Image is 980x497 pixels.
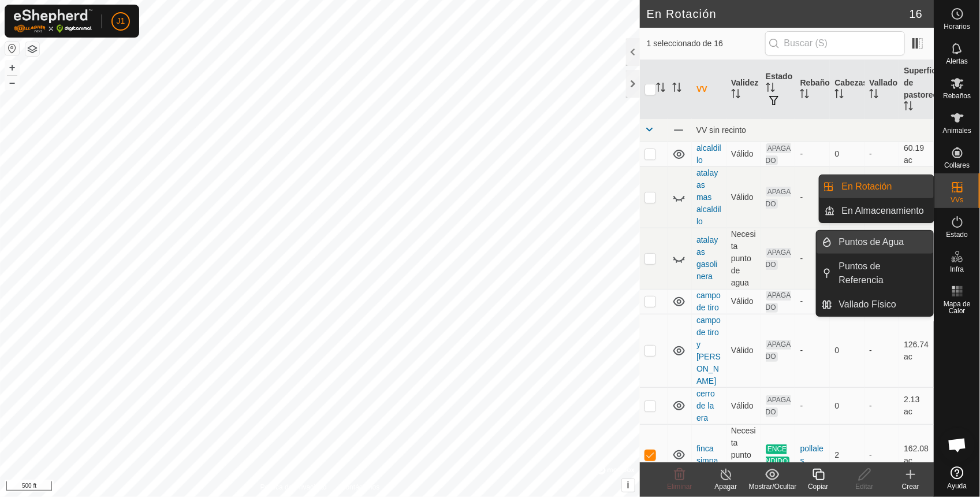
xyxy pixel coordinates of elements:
p-sorticon: Activar para ordenar [869,91,878,100]
span: J1 [117,15,125,27]
span: Collares [944,162,970,169]
td: - [865,424,899,485]
div: - [800,253,825,265]
a: Contáctenos [341,482,379,492]
span: Vallado Físico [839,298,896,311]
a: campo de tiro y [PERSON_NAME] [696,316,721,385]
div: - [800,344,825,357]
td: Necesita punto de agua [726,228,761,289]
span: Ayuda [948,483,967,489]
span: Eliminar [667,483,692,491]
p-sorticon: Activar para ordenar [731,91,740,100]
div: pollales [800,443,825,467]
div: Apagar [703,481,749,492]
li: En Rotación [819,175,934,198]
td: - [865,387,899,424]
li: Vallado Físico [817,293,934,316]
span: VVs [951,196,963,203]
span: Estado [947,231,968,238]
a: Vallado Físico [832,293,933,316]
td: Válido [726,142,761,166]
span: APAGADO [766,248,791,270]
span: APAGADO [766,395,791,417]
td: 60.19 ac [899,142,934,166]
a: cerro de la era [696,389,715,422]
p-sorticon: Activar para ordenar [656,84,665,94]
span: Animales [943,127,971,134]
td: 0 [830,166,865,228]
div: - [800,400,825,412]
span: Horarios [944,23,970,30]
a: Puntos de Referencia [832,255,933,292]
input: Buscar (S) [765,31,905,55]
a: En Rotación [835,175,934,198]
div: VV sin recinto [696,125,929,135]
td: 98.4 ac [899,228,934,289]
a: finca simpa [696,444,718,465]
td: - [865,142,899,166]
span: APAGADO [766,143,791,165]
td: - [865,314,899,387]
span: Puntos de Agua [839,235,904,249]
span: Mapa de Calor [937,301,977,314]
span: 1 seleccionado de 16 [647,38,765,50]
p-sorticon: Activar para ordenar [834,91,844,100]
a: campo de tiro [696,291,721,312]
td: Necesita punto de agua [726,424,761,485]
td: Válido [726,387,761,424]
th: Validez [726,60,761,119]
a: Puntos de Agua [832,231,933,254]
span: Alertas [947,58,968,65]
th: Estado [761,60,796,119]
li: Puntos de Agua [817,231,934,254]
td: 2 [830,424,865,485]
td: 0 [830,387,865,424]
p-sorticon: Activar para ordenar [766,84,775,94]
span: APAGADO [766,187,791,209]
td: - [865,228,899,289]
a: atalayas gasolinera [696,235,718,281]
span: APAGADO [766,340,791,362]
td: 162.08 ac [899,424,934,485]
a: Política de Privacidad [260,482,327,492]
td: 0 [830,142,865,166]
div: Copiar [795,481,841,492]
td: 2.13 ac [899,387,934,424]
a: atalayas mas alcaldillo [696,168,721,226]
span: i [627,480,629,490]
span: ENCENDIDO [766,444,790,466]
span: En Almacenamiento [842,204,924,218]
td: Válido [726,166,761,228]
li: Puntos de Referencia [817,255,934,292]
div: - [800,295,825,307]
td: 119.82 ac [899,166,934,228]
span: 16 [910,5,922,23]
h2: En Rotación [647,7,910,21]
button: Capas del Mapa [25,42,39,56]
div: Crear [888,481,934,492]
button: i [622,479,635,492]
th: VV [692,60,726,119]
td: 0 [830,228,865,289]
button: – [5,76,19,90]
a: Chat abierto [940,428,975,462]
button: Restablecer Mapa [5,42,19,55]
td: - [865,166,899,228]
span: Rebaños [943,92,971,99]
p-sorticon: Activar para ordenar [672,84,681,94]
span: APAGADO [766,291,791,313]
a: En Almacenamiento [835,199,934,222]
div: Mostrar/Ocultar [749,481,795,492]
th: Superficie de pastoreo [899,60,934,119]
span: Puntos de Referencia [839,259,926,287]
span: Infra [950,266,964,273]
div: - [800,191,825,203]
th: Cabezas [830,60,865,119]
button: + [5,61,19,75]
td: Válido [726,289,761,314]
div: Editar [841,481,888,492]
span: En Rotación [842,180,892,194]
td: 0 [830,314,865,387]
img: Logo Gallagher [14,9,92,33]
td: 126.74 ac [899,314,934,387]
